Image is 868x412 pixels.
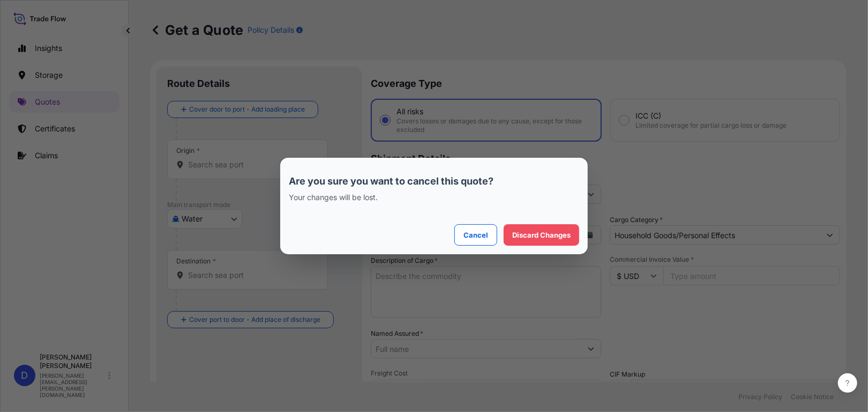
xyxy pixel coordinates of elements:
[512,230,571,240] p: Discard Changes
[463,230,488,240] p: Cancel
[454,224,497,246] button: Cancel
[289,192,579,203] p: Your changes will be lost.
[289,175,579,188] p: Are you sure you want to cancel this quote?
[504,224,579,246] button: Discard Changes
